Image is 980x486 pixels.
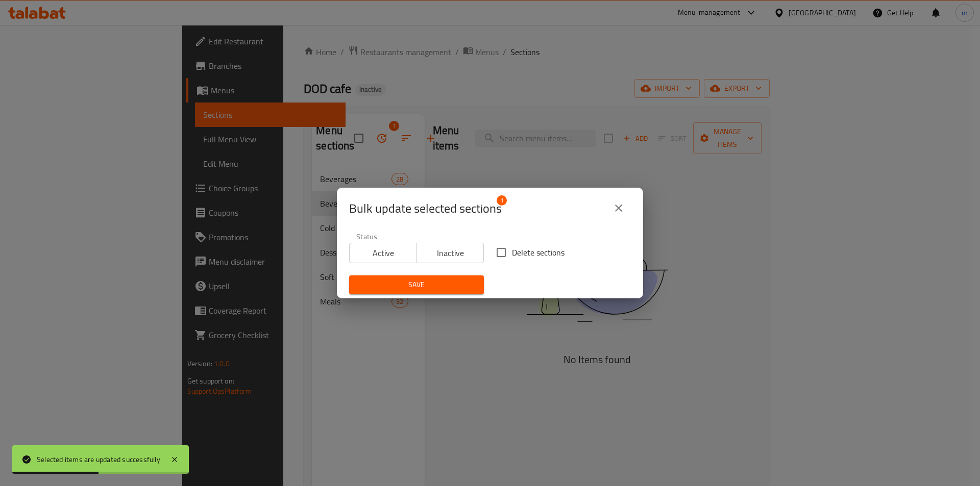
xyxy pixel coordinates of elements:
span: Selected section count [349,200,502,217]
span: 1 [497,195,507,206]
span: Active [354,246,413,261]
button: Save [349,275,484,294]
button: Active [349,243,417,263]
span: Delete sections [512,246,565,259]
button: Inactive [416,243,484,263]
span: Inactive [421,246,480,261]
span: Save [357,278,476,291]
div: Selected items are updated successfully [37,454,160,465]
button: close [606,196,631,220]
